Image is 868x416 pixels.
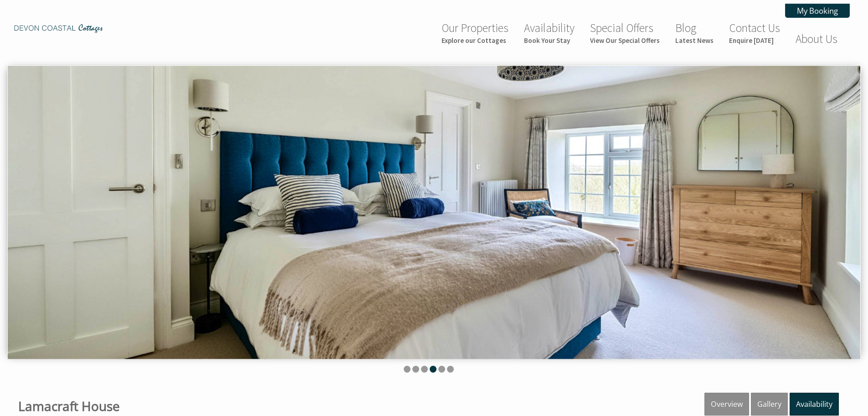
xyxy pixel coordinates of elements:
[796,32,837,46] a: About Us
[704,393,749,416] a: Overview
[442,36,508,45] small: Explore our Cottages
[785,4,850,18] a: My Booking
[442,21,508,45] a: Our PropertiesExplore our Cottages
[13,24,104,33] img: Devon Coastal Cottages
[751,393,788,416] a: Gallery
[524,21,575,45] a: AvailabilityBook Your Stay
[590,21,660,45] a: Special OffersView Our Special Offers
[790,393,839,416] a: Availability
[729,21,780,45] a: Contact UsEnquire [DATE]
[675,36,714,45] small: Latest News
[675,21,714,45] a: BlogLatest News
[18,397,120,415] a: Lamacraft House
[729,36,780,45] small: Enquire [DATE]
[524,36,575,45] small: Book Your Stay
[590,36,660,45] small: View Our Special Offers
